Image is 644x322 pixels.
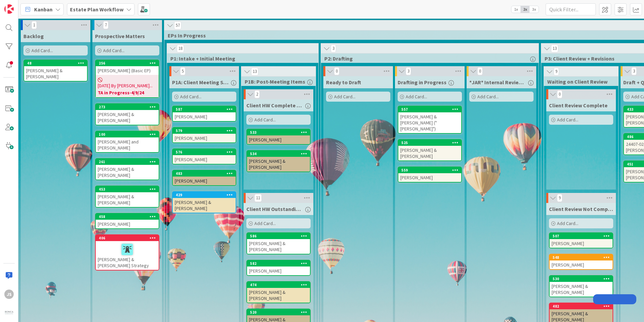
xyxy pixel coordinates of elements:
div: [PERSON_NAME] & [PERSON_NAME] [96,192,159,207]
div: 534 [247,151,310,157]
a: 100[PERSON_NAME] and [PERSON_NAME] [95,131,159,153]
div: 534[PERSON_NAME] & [PERSON_NAME] [247,151,310,172]
div: [PERSON_NAME] & [PERSON_NAME] Strategy [96,241,159,270]
span: 3x [530,6,539,13]
span: [DATE] By [PERSON_NAME]... [98,82,153,89]
div: 557[PERSON_NAME] & [PERSON_NAME] ("[PERSON_NAME]") [398,106,461,133]
div: 579 [176,128,236,133]
span: 11 [254,194,262,202]
div: [PERSON_NAME] & [PERSON_NAME] ("[PERSON_NAME]") [398,112,461,133]
div: JS [4,290,14,299]
div: 458 [99,214,159,219]
span: 0 [477,67,483,75]
span: Backlog [23,33,44,39]
div: 482 [550,303,613,309]
div: 576 [176,150,236,154]
div: 557 [398,106,461,112]
span: 57 [174,21,181,29]
a: 576[PERSON_NAME] [172,148,236,165]
span: 18 [177,44,184,52]
div: 256 [96,60,159,66]
span: 0 [334,67,339,75]
div: 582 [247,260,310,266]
span: Add Card... [254,117,276,123]
a: 586[PERSON_NAME] & [PERSON_NAME] [246,232,311,254]
div: [PERSON_NAME] [550,239,613,248]
div: 406 [96,235,159,241]
div: [PERSON_NAME] [247,135,310,144]
div: 458 [96,214,159,220]
div: 48[PERSON_NAME] & [PERSON_NAME] [24,60,87,81]
span: 7 [103,21,108,29]
span: Kanban [34,5,53,13]
div: [PERSON_NAME] [173,155,236,164]
img: avatar [4,308,14,318]
div: [PERSON_NAME] [173,134,236,142]
div: [PERSON_NAME] & [PERSON_NAME] [550,282,613,297]
div: 548 [553,255,613,260]
b: Estate Plan Workflow [70,6,124,13]
span: Client HW Complete - Office Work [246,102,303,109]
span: Ready to Draft [326,79,361,86]
span: Add Card... [31,47,53,53]
div: 406 [99,236,159,240]
div: 273[PERSON_NAME] & [PERSON_NAME] [96,104,159,125]
span: 13 [551,44,558,52]
div: 559 [398,167,461,173]
a: 559[PERSON_NAME] [398,167,462,183]
div: [PERSON_NAME] & [PERSON_NAME] [398,146,461,160]
span: P2: Drafting [324,55,530,62]
a: 273[PERSON_NAME] & [PERSON_NAME] [95,103,159,125]
input: Quick Filter... [546,3,596,15]
div: 100 [99,132,159,137]
div: 507[PERSON_NAME] [550,233,613,248]
div: 48 [24,60,87,66]
div: 579 [173,128,236,134]
span: P1A: Client Meeting Scheduled [172,79,229,86]
div: 453[PERSON_NAME] & [PERSON_NAME] [96,186,159,207]
span: Prospective Matters [95,33,145,39]
b: TA in Progress-4/9/24 [98,89,157,96]
a: 533[PERSON_NAME] [246,129,311,145]
div: 576[PERSON_NAME] [173,149,236,164]
span: P1B: Post-Meeting Items [245,78,307,85]
a: 256[PERSON_NAME] (Basic EP)[DATE] By [PERSON_NAME]...TA in Progress-4/9/24 [95,60,159,98]
div: 587 [173,106,236,112]
div: 557 [401,107,461,112]
span: 5 [180,67,185,75]
a: 579[PERSON_NAME] [172,127,236,143]
div: 530 [553,277,613,281]
div: 261 [99,159,159,164]
span: Add Card... [557,220,578,226]
div: [PERSON_NAME] [173,112,236,121]
div: 587[PERSON_NAME] [173,106,236,121]
a: 587[PERSON_NAME] [172,106,236,122]
div: 586[PERSON_NAME] & [PERSON_NAME] [247,233,310,254]
span: 3 [406,67,411,75]
div: 453 [99,187,159,192]
span: *JAR* Internal Review (Goal: 3 biz days) [469,79,526,86]
div: [PERSON_NAME] [398,173,461,182]
a: 483[PERSON_NAME] [172,170,236,186]
div: 586 [250,234,310,238]
div: [PERSON_NAME] [247,266,310,275]
div: [PERSON_NAME] & [PERSON_NAME] [247,288,310,303]
div: 559[PERSON_NAME] [398,167,461,182]
div: 256 [99,61,159,66]
div: [PERSON_NAME] and [PERSON_NAME] [96,137,159,152]
span: Add Card... [180,94,202,100]
div: 586 [247,233,310,239]
span: 2x [520,6,530,13]
a: 534[PERSON_NAME] & [PERSON_NAME] [246,150,311,172]
span: Add Card... [254,220,276,226]
span: P1: Intake + Initial Meeting [170,55,310,62]
a: 429[PERSON_NAME] & [PERSON_NAME] [172,191,236,213]
div: 520 [247,309,310,315]
div: 587 [176,107,236,112]
a: 453[PERSON_NAME] & [PERSON_NAME] [95,186,159,208]
div: 533[PERSON_NAME] [247,129,310,144]
div: 534 [250,151,310,156]
div: 582[PERSON_NAME] [247,260,310,275]
span: Add Card... [477,94,499,100]
div: 483[PERSON_NAME] [173,171,236,185]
